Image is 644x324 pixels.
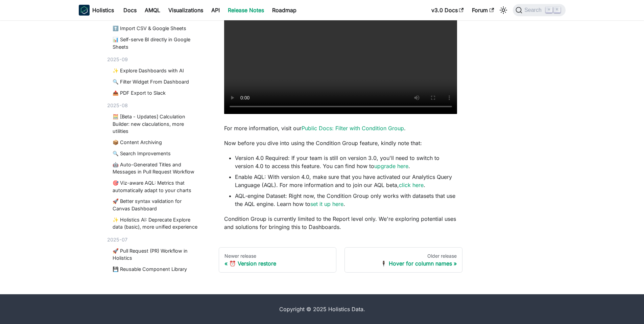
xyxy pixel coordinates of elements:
[107,236,202,244] div: 2025-07
[302,125,404,132] a: Public Docs: Filter with Condition Group
[113,78,200,86] a: 🔍 Filter Widget From Dashboard
[219,247,337,273] a: Newer release⏰ Version restore
[113,113,200,135] a: 🧮 [Beta - Updates] Calculation Builder: new claculations, more utilities
[224,253,331,259] div: Newer release
[224,124,457,132] p: For more information, visit our .
[113,247,200,262] a: 🚀 Pull Request (PR) Workflow in Holistics
[164,5,207,16] a: Visualizations
[350,260,457,267] div: 🕴🏾 Hover for column names
[498,5,509,16] button: Switch between dark and light mode (currently light mode)
[554,7,560,13] kbd: K
[468,5,498,16] a: Forum
[224,260,331,267] div: ⏰ Version restore
[113,265,200,273] a: 💾 Reusable Component Library
[107,102,202,109] div: 2025-08
[427,5,468,16] a: v3.0 Docs
[268,5,301,16] a: Roadmap
[113,67,200,74] a: ✨ Explore Dashboards with AI
[113,36,200,50] a: 📊 Self-serve BI directly in Google Sheets
[235,154,457,170] li: Version 4.0 Required: If your team is still on version 3.0, you'll need to switch to version 4.0 ...
[522,7,546,13] span: Search
[310,201,343,207] a: set it up here
[235,173,457,189] li: Enable AQL: With version 4.0, make sure that you have activated our Analytics Query Language (AQL...
[350,253,457,259] div: Older release
[399,182,424,188] a: click here
[119,5,141,16] a: Docs
[113,150,200,157] a: 🔍 Search Improvements
[113,198,200,212] a: 🚀 Better syntax validation for Canvas Dashboard
[235,192,457,208] li: AQL-engine Dataset: Right now, the Condition Group only works with datasets that use the AQL engi...
[92,6,114,14] b: Holistics
[374,163,408,169] a: upgrade here
[224,5,268,16] a: Release Notes
[107,56,202,63] div: 2025-09
[113,25,200,32] a: ⬆️ Import CSV & Google Sheets
[113,139,200,146] a: 📦 Content Archiving
[113,216,200,231] a: ✨ Holistics AI: Deprecate Explore data (basic), more unified experience
[513,4,565,16] button: Search (Command+K)
[344,247,462,273] a: Older release🕴🏾 Hover for column names
[141,5,164,16] a: AMQL
[224,215,457,231] p: Condition Group is currently limited to the Report level only. We're exploring potential uses and...
[113,89,200,97] a: 📤 PDF Export to Slack
[79,5,90,16] img: Holistics
[207,5,224,16] a: API
[107,305,537,313] div: Copyright © 2025 Holistics Data.
[219,247,463,273] nav: Changelog item navigation
[113,179,200,194] a: 🎯 Viz-aware AQL: Metrics that automatically adapt to your charts
[546,7,552,13] kbd: ⌘
[224,139,457,147] p: Now before you dive into using the Condition Group feature, kindly note that:
[113,161,200,176] a: 🤖 Auto-Generated Titles and Messages in Pull Request Workflow
[79,5,114,16] a: HolisticsHolistics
